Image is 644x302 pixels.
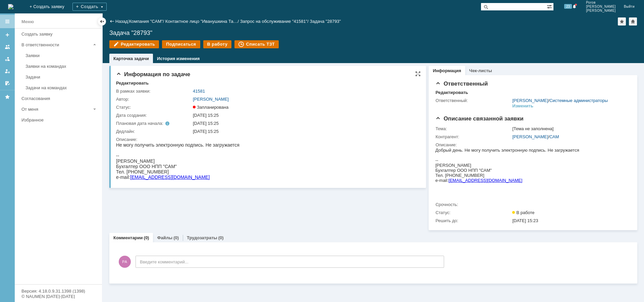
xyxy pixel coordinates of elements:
div: (0) [173,235,179,240]
div: Версия: 4.18.0.9.31.1398 (1398) [21,289,95,293]
a: Создать заявку [19,29,101,39]
a: Заявки [23,50,101,61]
span: Описание связанной заявки [435,115,523,122]
a: Чек-листы [469,68,492,73]
div: Создать заявку [21,32,98,37]
a: Файлы [157,235,172,240]
div: Описание: [435,142,629,148]
a: [PERSON_NAME] [512,134,548,139]
div: Дата создания: [116,113,192,118]
a: [EMAIL_ADDRESS][DOMAIN_NAME] [14,32,94,38]
a: Карточка задачи [113,56,149,61]
a: Мои заявки [2,66,13,77]
div: В ответственности [21,42,91,47]
a: Заявки на командах [23,61,101,71]
div: Задачи [25,74,98,80]
span: Запланирована [193,105,228,110]
a: Согласования [19,93,101,104]
div: Создать [72,3,107,11]
div: Меню [21,18,34,26]
div: Дедлайн: [116,129,192,134]
div: Описание: [116,137,418,142]
div: Плановая дата начала: [116,121,183,126]
div: Решить до: [435,218,511,223]
a: САМ [549,134,559,139]
div: | [128,18,129,23]
a: Назад [115,19,128,24]
div: Статус: [116,105,192,110]
div: Контрагент: [435,134,511,140]
div: (0) [144,235,149,240]
div: / [512,134,627,140]
a: Создать заявку [2,30,13,40]
div: Автор: [116,97,192,102]
div: / [512,98,608,103]
div: Задачи на командах [25,85,98,90]
div: Заявки [25,53,98,58]
div: На всю страницу [415,71,421,77]
div: Статус: [435,210,511,215]
div: / [240,19,310,24]
div: / [165,19,240,24]
span: [PERSON_NAME] [586,5,616,9]
div: От меня [21,107,91,112]
div: [Тема не заполнена] [512,126,627,132]
span: Рогов [586,1,616,5]
span: В работе [512,210,534,215]
a: Информация [433,68,461,73]
a: История изменения [157,56,200,61]
span: РА [119,256,131,268]
a: [EMAIL_ADDRESS][DOMAIN_NAME] [13,30,87,35]
img: logo [8,4,13,9]
div: Изменить [512,103,533,109]
div: © NAUMEN [DATE]-[DATE] [21,294,95,299]
div: [DATE] 15:25 [193,113,416,118]
a: Комментарии [113,235,143,240]
div: Срочность: [435,202,511,207]
a: [PERSON_NAME] [193,97,229,102]
div: [DATE] 15:25 [193,129,416,134]
div: Сделать домашней страницей [629,17,637,26]
div: Редактировать [435,90,468,95]
div: Задача "28793" [109,30,637,36]
span: Информация по задаче [116,71,190,78]
span: 23 [564,4,572,9]
div: [DATE] 15:25 [193,121,416,126]
div: Избранное [21,117,91,122]
a: Трудозатраты [187,235,217,240]
a: Мои согласования [2,78,13,89]
div: В рамках заявки: [116,89,192,94]
div: Тема: [435,126,511,132]
a: Заявки в моей ответственности [2,54,13,64]
a: Задачи на командах [23,83,101,93]
span: [PERSON_NAME] [586,9,616,13]
span: Расширенный поиск [547,3,553,9]
a: [PERSON_NAME] [512,98,548,103]
div: Заявки на командах [25,64,98,69]
a: Запрос на обслуживание "41581" [240,19,308,24]
div: / [129,19,165,24]
div: Редактировать [116,81,149,86]
div: (0) [218,235,224,240]
a: Перейти на домашнюю страницу [8,4,13,9]
div: Скрыть меню [98,17,106,26]
div: Задача "28793" [310,19,341,24]
a: Задачи [23,72,101,82]
div: Добавить в избранное [618,17,626,26]
a: Компания "САМ" [129,19,163,24]
a: 41581 [193,89,205,94]
span: Ответственный [435,81,488,87]
a: Контактное лицо "Иванушкина Та… [165,19,238,24]
a: Заявки на командах [2,42,13,52]
div: Согласования [21,96,98,101]
a: Системные администраторы [549,98,608,103]
span: [DATE] 15:23 [512,218,538,223]
div: Ответственный: [435,98,511,103]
